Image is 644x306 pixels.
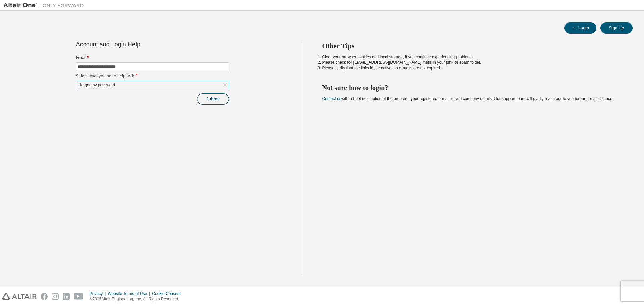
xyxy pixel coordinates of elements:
[322,96,341,101] a: Contact us
[322,83,621,92] h2: Not sure how to login?
[322,60,621,65] li: Please check for [EMAIL_ADDRESS][DOMAIN_NAME] mails in your junk or spam folder.
[76,81,229,89] div: I forgot my password
[76,55,229,60] label: Email
[197,93,229,105] button: Submit
[76,42,199,47] div: Account and Login Help
[152,291,184,296] div: Cookie Consent
[74,293,84,300] img: youtube.svg
[41,293,48,300] img: facebook.svg
[108,291,152,296] div: Website Terms of Use
[322,96,613,101] span: with a brief description of the problem, your registered e-mail id and company details. Our suppo...
[90,296,185,302] p: © 2025 Altair Engineering, Inc. All Rights Reserved.
[564,22,596,34] button: Login
[76,73,229,79] label: Select what you need help with
[322,65,621,71] li: Please verify that the links in the activation e-mails are not expired.
[3,2,87,9] img: Altair One
[322,42,621,50] h2: Other Tips
[2,293,37,300] img: altair_logo.svg
[90,291,108,296] div: Privacy
[322,54,621,60] li: Clear your browser cookies and local storage, if you continue experiencing problems.
[52,293,59,300] img: instagram.svg
[63,293,70,300] img: linkedin.svg
[600,22,633,34] button: Sign Up
[77,81,116,89] div: I forgot my password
